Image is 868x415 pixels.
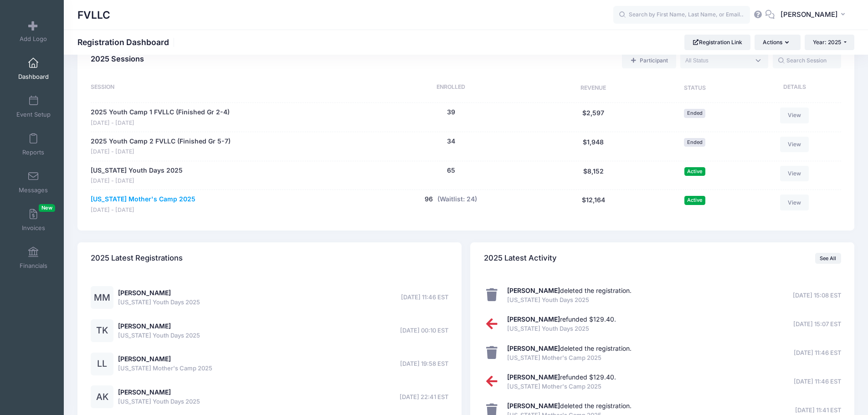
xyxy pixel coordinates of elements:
h4: 2025 Latest Registrations [91,246,183,272]
div: Status [646,83,744,94]
div: $12,164 [541,195,646,214]
span: Messages [19,186,48,194]
a: [PERSON_NAME] [118,355,171,363]
div: $2,597 [541,108,646,127]
strong: [PERSON_NAME] [507,287,560,294]
a: [PERSON_NAME]deleted the registration. [507,344,632,352]
span: [US_STATE] Mother's Camp 2025 [118,364,212,373]
textarea: Search [685,56,750,65]
span: Event Setup [16,111,51,118]
a: LL [91,360,113,368]
span: [DATE] 19:58 EST [400,359,448,369]
a: [PERSON_NAME]refunded $129.40. [507,373,616,381]
strong: [PERSON_NAME] [507,373,560,381]
span: [DATE] - [DATE] [91,148,231,156]
h1: FVLLC [77,5,110,26]
span: [DATE] - [DATE] [91,119,230,128]
a: [US_STATE] Mother's Camp 2025 [91,195,195,204]
a: View [780,108,809,123]
span: [DATE] 22:41 EST [400,393,448,402]
a: 2025 Youth Camp 2 FVLLC (Finished Gr 5-7) [91,137,231,146]
h4: 2025 Latest Activity [484,246,557,272]
a: Dashboard [12,53,55,85]
a: View [780,137,809,152]
button: (Waitlist: 24) [437,195,477,204]
a: [PERSON_NAME] [118,289,171,297]
a: Financials [12,242,55,274]
span: [US_STATE] Mother's Camp 2025 [507,354,632,363]
a: 2025 Youth Camp 1 FVLLC (Finished Gr 2-4) [91,108,230,117]
div: Session [91,83,361,94]
strong: [PERSON_NAME] [507,402,560,410]
div: MM [91,286,113,309]
div: AK [91,385,113,408]
a: AK [91,394,113,401]
button: [PERSON_NAME] [775,5,854,26]
span: Invoices [22,224,45,232]
a: View [780,195,809,210]
span: [DATE] 00:10 EST [400,326,448,335]
span: Active [684,196,705,205]
a: MM [91,294,113,302]
span: [DATE] 11:41 EST [795,406,841,415]
div: Enrolled [361,83,541,94]
input: Search by First Name, Last Name, or Email... [613,6,750,24]
button: 34 [447,137,455,146]
span: Ended [684,138,705,147]
a: InvoicesNew [12,204,55,236]
span: [US_STATE] Youth Days 2025 [118,331,200,340]
a: Reports [12,128,55,160]
span: [DATE] 11:46 EST [401,293,448,302]
span: Dashboard [18,73,49,81]
button: Year: 2025 [805,35,854,50]
span: Reports [22,149,44,156]
a: Event Setup [12,91,55,123]
strong: [PERSON_NAME] [507,344,560,352]
button: 65 [447,166,455,175]
span: [US_STATE] Youth Days 2025 [118,397,200,406]
strong: [PERSON_NAME] [507,315,560,323]
a: View [780,166,809,181]
a: Registration Link [684,35,750,50]
a: Messages [12,166,55,198]
span: [US_STATE] Mother's Camp 2025 [507,382,616,391]
span: [DATE] - [DATE] [91,206,195,215]
a: See All [815,253,841,264]
span: [PERSON_NAME] [781,10,838,20]
h1: Registration Dashboard [77,37,177,47]
div: TK [91,319,113,342]
span: [DATE] - [DATE] [91,177,183,185]
a: [PERSON_NAME]deleted the registration. [507,402,632,410]
button: 39 [447,108,455,117]
span: [DATE] 11:46 EST [794,348,841,358]
a: [PERSON_NAME]deleted the registration. [507,287,632,294]
span: [US_STATE] Youth Days 2025 [118,298,200,307]
a: [PERSON_NAME] [118,388,171,396]
span: [DATE] 11:46 EST [794,377,841,386]
a: Add Logo [12,15,55,47]
div: $8,152 [541,166,646,185]
a: [PERSON_NAME]refunded $129.40. [507,315,616,323]
span: 2025 Sessions [91,54,144,63]
span: Ended [684,109,705,118]
input: Search Session [773,53,841,68]
span: Active [684,167,705,176]
a: [US_STATE] Youth Days 2025 [91,166,183,175]
div: Revenue [541,83,646,94]
span: Year: 2025 [813,39,841,46]
div: Details [744,83,841,94]
span: [DATE] 15:08 EST [793,291,841,300]
a: Add a new manual registration [622,53,676,68]
button: Actions [755,35,800,50]
span: New [39,204,55,212]
span: [US_STATE] Youth Days 2025 [507,324,616,333]
span: Financials [20,262,47,270]
div: LL [91,353,113,375]
button: 96 [425,195,433,204]
div: $1,948 [541,137,646,156]
span: [US_STATE] Youth Days 2025 [507,296,632,305]
span: Add Logo [20,35,47,43]
a: [PERSON_NAME] [118,322,171,330]
a: TK [91,327,113,335]
span: [DATE] 15:07 EST [793,320,841,329]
